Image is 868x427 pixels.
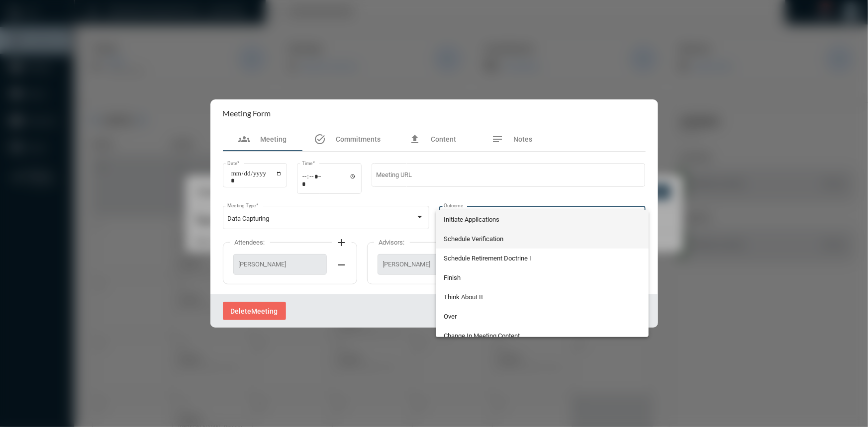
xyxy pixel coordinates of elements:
[444,249,641,268] span: Schedule Retirement Doctrine I
[444,268,641,287] span: Finish
[444,326,641,345] span: Change In Meeting Content
[444,307,641,326] span: Over
[444,210,641,229] span: Initiate Applications
[444,287,641,307] span: Think About It
[444,229,641,249] span: Schedule Verification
